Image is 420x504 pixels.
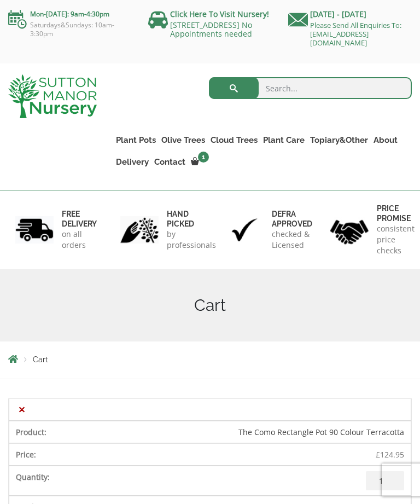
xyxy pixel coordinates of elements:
[8,8,132,21] p: Mon-[DATE]: 9am-4:30pm
[33,355,48,364] span: Cart
[310,20,401,48] a: Please Send All Enquiries To: [EMAIL_ADDRESS][DOMAIN_NAME]
[272,229,312,251] p: checked & Licensed
[170,9,269,19] a: Click Here To Visit Nursery!
[330,213,369,246] img: 4.jpg
[167,229,216,251] p: by professionals
[238,427,404,437] a: The Como Rectangle Pot 90 Colour Terracotta
[159,132,208,148] a: Olive Trees
[8,74,97,118] img: logo
[167,209,216,229] h6: hand picked
[170,20,252,39] a: [STREET_ADDRESS] No Appointments needed
[8,21,132,38] p: Saturdays&Sundays: 10am-3:30pm
[62,229,97,251] p: on all orders
[15,216,54,244] img: 1.jpg
[377,223,415,256] p: consistent price checks
[288,8,412,21] p: [DATE] - [DATE]
[376,449,380,460] span: £
[260,132,307,148] a: Plant Care
[376,449,404,460] bdi: 124.95
[307,132,371,148] a: Topiary&Other
[16,404,27,415] a: Remove this item
[113,132,159,148] a: Plant Pots
[8,296,412,315] h1: Cart
[272,209,312,229] h6: Defra approved
[377,204,415,223] h6: Price promise
[366,471,404,490] input: Product quantity
[198,152,209,163] span: 1
[188,154,212,170] a: 1
[151,154,188,170] a: Contact
[225,216,264,244] img: 3.jpg
[208,132,260,148] a: Cloud Trees
[62,209,97,229] h6: FREE DELIVERY
[209,77,412,99] input: Search...
[371,132,400,148] a: About
[8,354,412,367] nav: Breadcrumbs
[113,154,151,170] a: Delivery
[120,216,159,244] img: 2.jpg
